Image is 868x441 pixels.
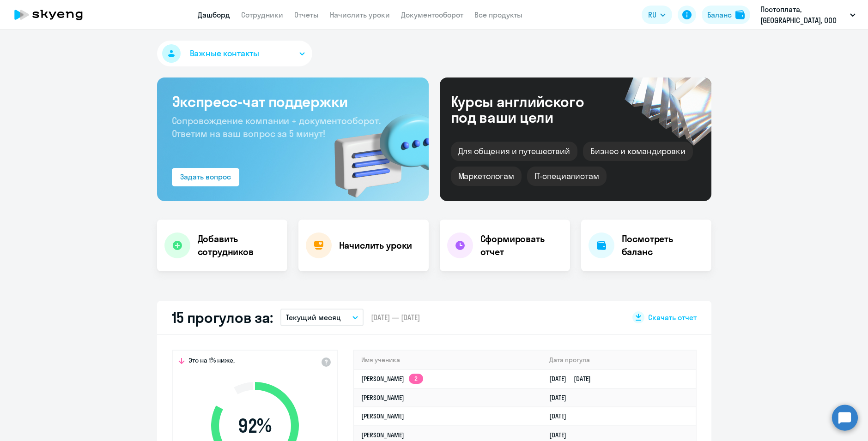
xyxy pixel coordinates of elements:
[157,41,312,66] button: Важные контакты
[642,6,672,24] button: RU
[371,312,420,322] span: [DATE] — [DATE]
[241,10,283,19] a: Сотрудники
[735,10,745,19] img: balance
[354,351,542,369] th: Имя ученика
[321,97,429,201] img: bg-img
[401,10,463,19] a: Документооборот
[760,4,846,26] p: Постоплата, [GEOGRAPHIC_DATA], ООО
[549,393,574,402] a: [DATE]
[339,239,413,252] h4: Начислить уроки
[190,48,259,60] span: Важные контакты
[286,312,341,323] p: Текущий месяц
[172,308,273,327] h2: 15 прогулов за:
[202,415,308,437] span: 92 %
[198,232,280,258] h4: Добавить сотрудников
[583,142,693,161] div: Бизнес и командировки
[361,375,423,383] a: [PERSON_NAME]2
[280,309,364,326] button: Текущий месяц
[527,167,607,186] div: IT-специалистам
[172,92,414,111] h3: Экспресс-чат поддержки
[409,374,423,384] app-skyeng-badge: 2
[549,412,574,420] a: [DATE]
[361,393,404,402] a: [PERSON_NAME]
[756,4,860,26] button: Постоплата, [GEOGRAPHIC_DATA], ООО
[549,375,598,383] a: [DATE][DATE]
[648,9,656,20] span: RU
[294,10,319,19] a: Отчеты
[549,431,574,439] a: [DATE]
[622,232,704,258] h4: Посмотреть баланс
[361,412,404,420] a: [PERSON_NAME]
[707,9,732,20] div: Баланс
[451,142,578,161] div: Для общения и путешествий
[172,115,381,139] span: Сопровождение компании + документооборот. Ответим на ваш вопрос за 5 минут!
[330,10,390,19] a: Начислить уроки
[702,6,750,24] button: Балансbalance
[198,10,230,19] a: Дашборд
[474,10,522,19] a: Все продукты
[180,171,231,182] div: Задать вопрос
[480,232,563,258] h4: Сформировать отчет
[542,351,695,369] th: Дата прогула
[188,356,235,367] span: Это на 1% ниже,
[361,431,404,439] a: [PERSON_NAME]
[451,167,522,186] div: Маркетологам
[451,94,609,125] div: Курсы английского под ваши цели
[172,168,239,186] button: Задать вопрос
[648,312,697,322] span: Скачать отчет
